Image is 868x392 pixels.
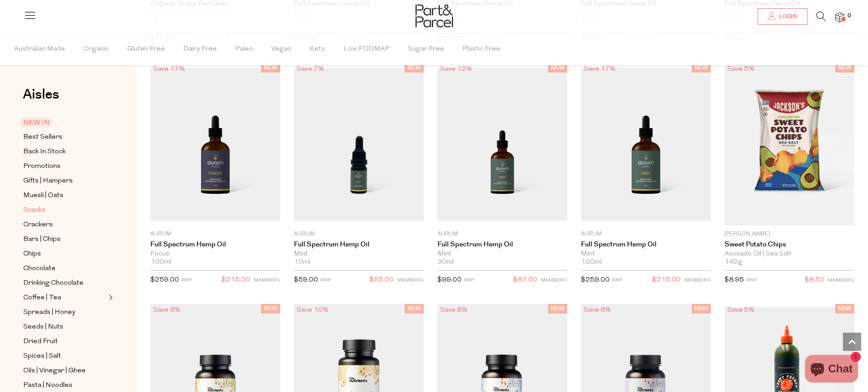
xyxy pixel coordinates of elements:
[23,322,63,333] span: Seeds | Nuts
[107,292,113,303] button: Expand/Collapse Coffee | Tea
[437,277,462,283] span: $99.00
[23,220,53,230] span: Crackers
[581,304,614,316] div: Save 8%
[416,5,453,27] img: Part&Parcel
[23,176,73,187] span: Gifts | Hampers
[724,277,744,283] span: $8.95
[23,132,62,143] span: Best Sellers
[23,263,56,274] span: Chocolate
[581,240,711,249] a: Full Spectrum Hemp Oil
[150,230,280,238] p: Aurum
[235,33,253,65] span: Paleo
[23,263,106,274] a: Chocolate
[397,278,424,283] small: MEMBERS
[581,250,711,258] div: Mint
[127,33,165,65] span: Gluten Free
[23,161,61,172] span: Promotions
[271,33,291,65] span: Vegan
[724,250,854,258] div: Avocado Oil | Sea Salt
[437,258,454,267] span: 30ml
[684,278,711,283] small: MEMBERS
[23,321,106,333] a: Seeds | Nuts
[150,258,171,267] span: 100ml
[513,274,537,286] span: $87.00
[23,204,106,216] a: Snacks
[758,8,807,25] a: Login
[724,63,854,225] img: Sweet Potato Chips
[692,304,711,314] span: NEW
[23,146,106,157] a: Back In Stock
[581,258,602,267] span: 100ml
[23,380,72,391] span: Pasta | Noodles
[437,68,567,221] img: Full Spectrum Hemp Oil
[581,230,711,238] p: Aurum
[23,336,58,347] span: Dried Fruit
[548,304,567,314] span: NEW
[294,240,424,249] a: Full Spectrum Hemp Oil
[23,366,86,376] span: Oils | Vinegar | Ghee
[724,304,757,316] div: Save 5%
[23,205,46,216] span: Snacks
[344,33,390,65] span: Low FODMAP
[23,234,106,245] a: Bars | Chips
[183,33,217,65] span: Dairy Free
[23,84,59,105] span: Aisles
[23,307,106,318] a: Spreads | Honey
[320,278,331,283] small: RRP
[845,12,853,20] span: 0
[405,63,424,73] span: NEW
[294,258,310,267] span: 10ml
[23,234,61,245] span: Bars | Chips
[294,63,327,75] div: Save 7%
[746,278,757,283] small: RRP
[294,277,318,283] span: $59.00
[408,33,444,65] span: Sugar Free
[23,88,59,110] a: Aisles
[23,292,106,303] a: Coffee | Tea
[150,240,280,249] a: Full Spectrum Hemp Oil
[724,230,854,238] p: [PERSON_NAME]
[150,68,280,221] img: Full Spectrum Hemp Oil
[294,304,331,316] div: Save 10%
[548,63,567,73] span: NEW
[23,293,61,303] span: Coffee | Tea
[23,190,106,201] a: Muesli | Oats
[828,278,854,283] small: MEMBERS
[23,278,83,289] span: Drinking Chocolate
[23,190,63,201] span: Muesli | Oats
[23,117,106,128] a: NEW IN
[23,249,41,260] span: Chips
[23,146,66,157] span: Back In Stock
[777,13,797,21] span: Login
[541,278,567,283] small: MEMBERS
[294,250,424,258] div: Mint
[150,250,280,258] div: Focus
[21,118,52,127] span: NEW IN
[294,230,424,238] p: Aurum
[261,304,280,314] span: NEW
[724,258,743,267] span: 142g
[581,68,711,221] img: Full Spectrum Hemp Oil
[724,63,757,75] div: Save 5%
[83,33,109,65] span: Organic
[437,240,567,249] a: Full Spectrum Hemp Oil
[14,33,65,65] span: Australian Made
[437,63,475,75] div: Save 12%
[181,278,192,283] small: RRP
[724,240,854,249] a: Sweet Potato Chips
[23,336,106,347] a: Dried Fruit
[294,68,424,221] img: Full Spectrum Hemp Oil
[370,274,394,286] span: $55.00
[581,277,610,283] span: $259.00
[254,278,280,283] small: MEMBERS
[23,248,106,260] a: Chips
[23,175,106,187] a: Gifts | Hampers
[462,33,500,65] span: Plastic Free
[23,380,106,391] a: Pasta | Noodles
[261,63,280,73] span: NEW
[221,274,250,286] span: $215.00
[405,304,424,314] span: NEW
[23,351,61,362] span: Spices | Salt
[437,250,567,258] div: Mint
[23,365,106,376] a: Oils | Vinegar | Ghee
